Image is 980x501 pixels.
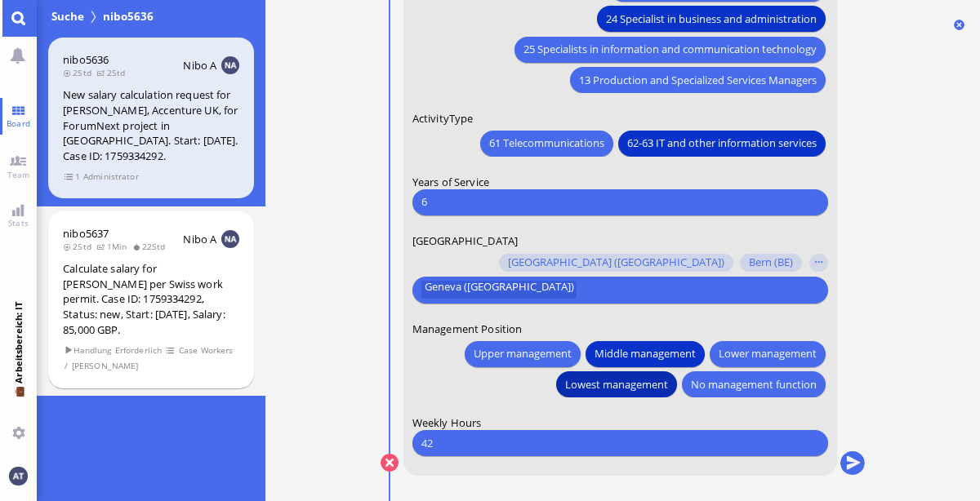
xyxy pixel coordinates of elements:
[605,10,816,27] span: 24 Specialist in business and administration
[100,8,157,24] span: nibo5636
[48,8,87,24] span: Suche
[2,117,34,129] span: Board
[381,454,399,472] button: Beenden
[12,384,24,420] span: 💼 Arbeitsbereich: IT
[690,375,816,392] span: No management function
[63,241,96,252] span: 2Std
[221,56,239,74] img: NA
[82,170,139,184] span: Administrator
[464,340,580,366] button: Upper management
[488,135,604,152] span: 61 Telecommunications
[555,371,676,397] button: Lowest management
[9,467,27,485] img: Du
[523,41,816,58] span: 25 Specialists in information and communication technology
[412,321,521,336] span: Management Position
[96,241,131,252] span: 1Min
[412,415,481,430] span: Weekly Hours
[4,217,33,228] span: Stats
[178,344,234,357] span: Case Workers
[132,241,171,252] span: 22Std
[564,375,667,392] span: Lowest management
[65,359,69,373] span: /
[596,6,825,32] button: 24 Specialist in business and administration
[617,130,825,156] button: 62-63 IT and other information services
[63,87,239,163] div: New salary calculation request for [PERSON_NAME], Accenture UK, for ForumNext project in [GEOGRAP...
[578,71,816,88] span: 13 Production and Specialized Services Managers
[71,359,139,373] span: [PERSON_NAME]
[63,226,109,241] a: nibo5637
[569,67,825,93] button: 13 Production and Specialized Services Managers
[739,254,801,272] button: Bern (BE)
[479,130,612,156] button: 61 Telecommunications
[508,256,724,269] span: [GEOGRAPHIC_DATA] ([GEOGRAPHIC_DATA])
[718,345,816,362] span: Lower management
[3,169,34,180] span: Team
[499,254,733,272] button: [GEOGRAPHIC_DATA] ([GEOGRAPHIC_DATA])
[412,174,488,188] span: Years of Service
[473,345,571,362] span: Upper management
[65,170,81,184] span: 1 Elemente anzeigen
[412,111,473,126] span: ActivityType
[63,261,239,337] div: Calculate salary for [PERSON_NAME] per Swiss work permit. Case ID: 1759334292, Status: new, Start...
[709,340,825,366] button: Lower management
[63,67,96,78] span: 2Std
[65,344,163,357] span: Handlung Erforderlich
[626,135,816,152] span: 62-63 IT and other information services
[749,256,793,269] span: Bern (BE)
[183,232,216,246] span: Nibo A
[96,67,130,78] span: 2Std
[63,52,109,67] a: nibo5636
[183,58,216,73] span: Nibo A
[585,340,704,366] button: Middle management
[514,36,825,62] button: 25 Specialists in information and communication technology
[424,281,573,299] span: Geneva ([GEOGRAPHIC_DATA])
[221,230,239,248] img: NA
[421,281,576,299] button: Geneva ([GEOGRAPHIC_DATA])
[594,345,695,362] span: Middle management
[681,371,825,397] button: No management function
[412,233,517,247] span: [GEOGRAPHIC_DATA]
